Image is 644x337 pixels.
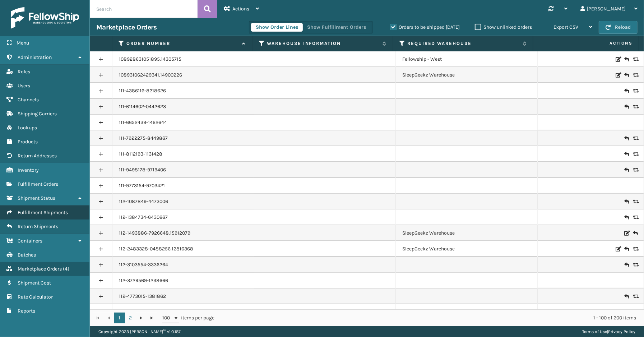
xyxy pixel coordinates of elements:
i: Create Return Label [624,198,629,205]
span: Marketplace Orders [18,266,62,272]
label: Orders to be shipped [DATE] [390,24,460,30]
img: logo [11,7,79,29]
i: Create Return Label [624,151,629,158]
span: Inventory [18,167,39,173]
a: 111-6114602-0442623 [119,103,166,110]
span: Export CSV [553,24,578,30]
a: 112-3729569-1238666 [119,277,168,284]
span: 100 [162,314,173,322]
td: SleepGeekz Warehouse [396,241,538,257]
span: Return Shipments [18,223,58,230]
label: Required Warehouse [407,40,519,47]
div: 1 - 100 of 200 items [225,314,636,322]
p: Copyright 2023 [PERSON_NAME]™ v 1.0.187 [98,326,181,337]
a: 1 [114,313,125,323]
i: Replace [633,88,637,93]
span: Containers [18,238,42,244]
span: Reports [18,308,35,314]
i: Edit [616,73,620,78]
span: Administration [18,54,52,60]
i: Replace [633,136,637,141]
a: 108928631051895.14305715 [119,56,181,63]
a: Terms of Use [582,329,607,334]
a: 111-7922275-8449867 [119,135,168,142]
td: Fellowship - West [396,51,538,67]
a: 112-2483328-0488256.12816368 [119,245,193,253]
td: SleepGeekz Warehouse [396,67,538,83]
a: 2 [125,313,136,323]
a: 111-9773154-9703421 [119,182,165,189]
i: Create Return Label [624,261,629,268]
i: Replace [633,199,637,204]
i: Replace [633,57,637,62]
a: 112-1493886-7926648.15912079 [119,230,190,237]
i: Replace [633,262,637,267]
i: Create Return Label [624,166,629,174]
a: 111-4386116-8218626 [119,87,166,94]
span: Return Addresses [18,153,57,159]
span: Actions [536,37,637,49]
label: Order Number [126,40,238,47]
i: Create Return Label [624,56,629,63]
a: 111-6652439-1462644 [119,119,167,126]
a: 112-5907288-9224254 [119,309,170,316]
i: Replace [633,294,637,299]
button: Show Order Lines [251,23,303,32]
a: 111-8112193-1131428 [119,151,162,158]
span: Shipment Status [18,195,55,201]
span: Products [18,139,38,145]
a: 111-9498178-9719406 [119,166,166,174]
i: Replace [633,73,637,78]
span: Lookups [18,125,37,131]
i: Replace [633,215,637,220]
i: Create Return Label [624,245,629,253]
i: Create Return Label [624,214,629,221]
span: Go to the next page [138,315,144,321]
a: 108931062429341.14900226 [119,71,182,79]
span: Shipment Cost [18,280,51,286]
i: Create Return Label [624,87,629,94]
a: 112-3103554-3336264 [119,261,168,268]
i: Replace [633,167,637,172]
span: Roles [18,69,30,75]
i: Replace [633,104,637,109]
i: Edit [624,231,629,236]
i: Create Return Label [624,293,629,300]
span: Channels [18,97,39,103]
span: ( 4 ) [63,266,69,272]
span: Go to the last page [149,315,155,321]
span: Menu [17,40,29,46]
button: Reload [599,21,638,34]
span: items per page [162,313,215,323]
td: SleepGeekz Warehouse [396,225,538,241]
label: Show unlinked orders [475,24,532,30]
i: Edit [616,246,620,251]
span: Shipping Carriers [18,111,57,117]
label: Warehouse Information [267,40,379,47]
a: Go to the next page [136,313,147,323]
a: Go to the last page [147,313,157,323]
a: 112-1087849-4473006 [119,198,168,205]
div: | [582,326,635,337]
i: Create Return Label [633,230,637,237]
span: Rate Calculator [18,294,53,300]
span: Users [18,83,30,89]
a: 112-4773015-1381862 [119,293,166,300]
a: Privacy Policy [608,329,635,334]
span: Fulfillment Orders [18,181,58,187]
i: Replace [633,152,637,157]
i: Replace [633,246,637,251]
span: Fulfillment Shipments [18,209,68,216]
h3: Marketplace Orders [96,23,157,32]
span: Actions [232,6,249,12]
a: 112-1384734-6430667 [119,214,168,221]
i: Create Return Label [624,71,629,79]
button: Show Fulfillment Orders [302,23,371,32]
i: Create Return Label [624,135,629,142]
i: Edit [616,57,620,62]
i: Create Return Label [624,103,629,110]
span: Batches [18,252,36,258]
